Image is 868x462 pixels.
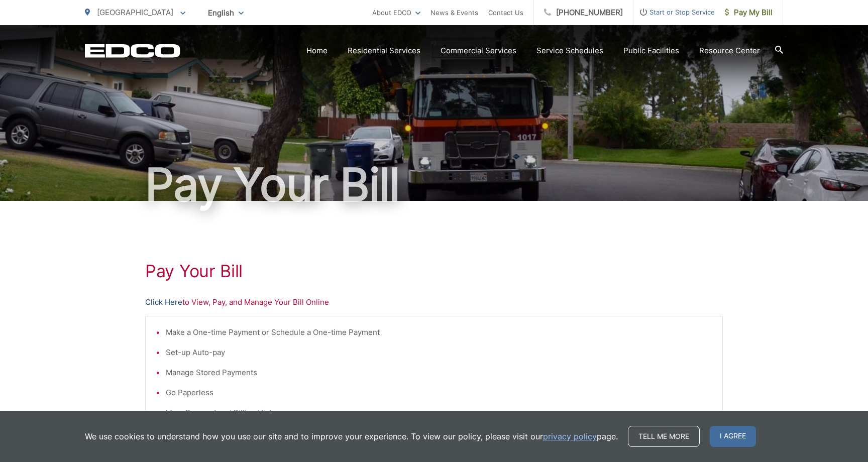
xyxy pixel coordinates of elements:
span: Pay My Bill [725,7,773,19]
a: Residential Services [348,45,420,57]
a: Commercial Services [441,45,516,57]
span: [GEOGRAPHIC_DATA] [97,8,173,17]
h1: Pay Your Bill [145,261,723,281]
li: Make a One-time Payment or Schedule a One-time Payment [166,326,712,338]
a: privacy policy [543,430,597,442]
a: Click Here [145,296,182,308]
li: Manage Stored Payments [166,367,712,379]
a: Resource Center [699,45,760,57]
a: Contact Us [488,7,523,19]
li: Go Paperless [166,387,712,399]
a: Home [306,45,328,57]
h1: Pay Your Bill [85,160,783,210]
li: Set-up Auto-pay [166,346,712,359]
a: Tell me more [628,426,700,447]
span: English [200,4,251,22]
a: News & Events [430,7,478,19]
li: View Payment and Billing History [166,407,712,419]
p: We use cookies to understand how you use our site and to improve your experience. To view our pol... [85,430,618,442]
a: EDCD logo. Return to the homepage. [85,44,180,58]
a: About EDCO [372,7,420,19]
p: to View, Pay, and Manage Your Bill Online [145,296,723,308]
a: Public Facilities [623,45,679,57]
a: Service Schedules [536,45,603,57]
span: I agree [710,426,756,447]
